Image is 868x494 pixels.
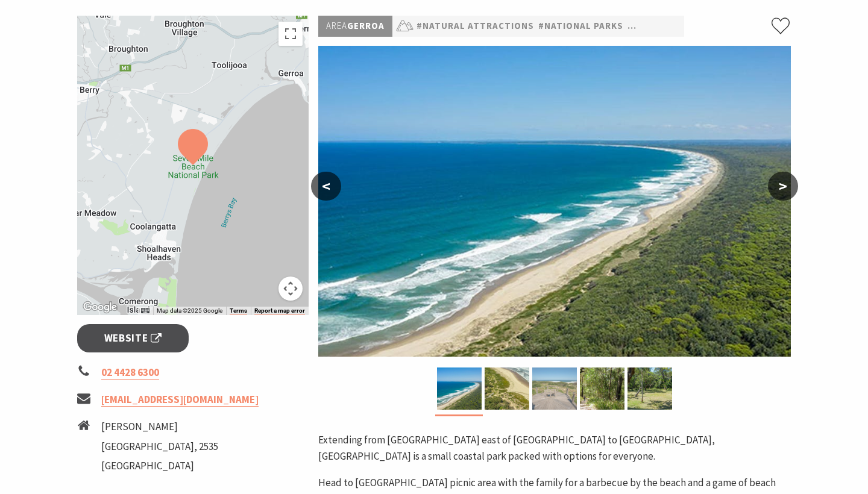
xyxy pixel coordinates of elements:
li: [GEOGRAPHIC_DATA], 2535 [101,439,218,455]
button: Toggle fullscreen view [278,22,303,46]
button: > [768,172,798,201]
p: Extending from [GEOGRAPHIC_DATA] east of [GEOGRAPHIC_DATA] to [GEOGRAPHIC_DATA], [GEOGRAPHIC_DATA... [318,432,791,464]
a: Report a map error [254,307,305,314]
img: Aerial view of beach access from Beach Road in Seven Mile Beach National Park. Photo: John Spencer [485,367,529,410]
img: View of Seven Mile Beach looking south in Seven Mile Beach National Park. Photo: John Spencer © [318,46,791,357]
a: Open this area in Google Maps (opens a new window) [80,299,120,315]
button: Map camera controls [278,277,303,301]
li: [PERSON_NAME] [101,419,218,435]
img: A viewing platform overlooking Seven Mile Beach near Beach Road picnic area in Seven Mile Beach [532,367,577,410]
a: #Natural Attractions [417,19,534,34]
img: View of Seven Mile Beach looking south in Seven Mile Beach National Park. Photo: John Spencer © [437,367,482,410]
p: Gerroa [318,16,392,37]
a: [EMAIL_ADDRESS][DOMAIN_NAME] [101,393,259,407]
a: #Nature Walks [627,19,704,34]
img: Seven Mile Beach National Park. Photo: P Lunnon/NSW Government [580,367,624,410]
button: < [311,172,341,201]
a: Terms (opens in new tab) [230,307,247,314]
a: Website [77,324,189,352]
span: Area [326,20,347,31]
img: Google [80,299,120,315]
li: [GEOGRAPHIC_DATA] [101,458,218,474]
button: Keyboard shortcuts [141,307,149,315]
span: Map data ©2025 Google [157,307,222,314]
a: #National Parks [538,19,623,34]
img: Aerial view of grassy clearing and picnic table surrounded by trees at Beach Road picnic area in [627,367,672,410]
a: 02 4428 6300 [101,366,159,380]
span: Website [104,330,162,346]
